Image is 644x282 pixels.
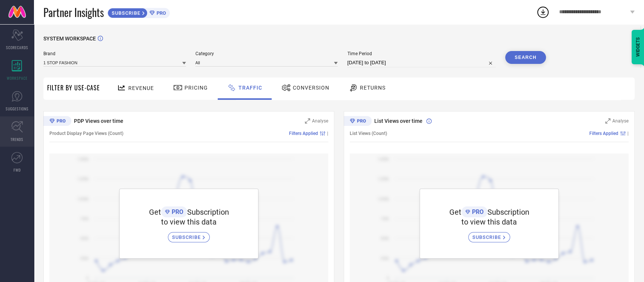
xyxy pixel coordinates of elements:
span: to view this data [461,217,517,226]
span: SCORECARDS [6,45,28,50]
span: Get [449,208,461,217]
a: SUBSCRIBEPRO [108,6,170,18]
span: Time Period [347,51,496,56]
span: Pricing [184,85,208,91]
span: FWD [14,167,21,173]
span: SUBSCRIBE [172,234,203,240]
button: Search [505,51,546,64]
div: Open download list [536,5,550,19]
span: Brand [43,51,186,56]
span: Filters Applied [289,131,318,136]
span: PDP Views over time [74,118,123,124]
span: Analyse [612,118,629,124]
span: SUGGESTIONS [6,106,29,112]
span: Traffic [238,85,262,91]
span: to view this data [161,217,217,226]
span: Conversion [293,85,329,91]
span: Category [195,51,338,56]
span: Revenue [128,85,154,91]
a: SUBSCRIBE [468,226,510,242]
span: Analyse [312,118,328,124]
span: | [627,131,629,136]
span: Get [149,208,161,217]
span: SUBSCRIBE [108,10,142,16]
span: Subscription [487,208,529,217]
div: Premium [344,116,372,127]
span: Product Display Page Views (Count) [49,131,123,136]
input: Select time period [347,58,496,67]
a: SUBSCRIBE [168,226,210,242]
span: Filter By Use-Case [47,83,100,92]
span: SUBSCRIBE [472,234,503,240]
span: SYSTEM WORKSPACE [43,36,96,42]
span: TRENDS [11,136,23,142]
div: Premium [43,116,71,127]
span: PRO [170,208,183,215]
span: PRO [470,208,484,215]
span: Subscription [187,208,229,217]
svg: Zoom [305,118,310,124]
span: PRO [155,10,166,16]
span: List Views (Count) [350,131,387,136]
span: Filters Applied [589,131,618,136]
span: List Views over time [374,118,423,124]
svg: Zoom [605,118,610,124]
span: WORKSPACE [7,75,28,81]
span: Returns [360,85,386,91]
span: | [327,131,328,136]
span: Partner Insights [43,5,104,20]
